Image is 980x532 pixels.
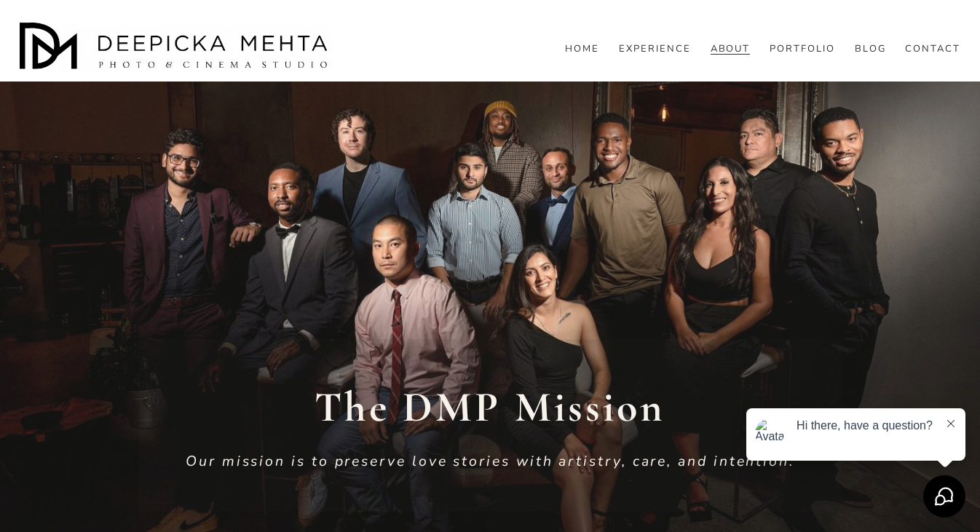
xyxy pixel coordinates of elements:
em: Our mission is to preserve love stories with artistry, care, and intention. [186,451,794,471]
a: CONTACT [905,43,960,56]
a: ABOUT [711,43,751,56]
a: folder dropdown [855,43,886,56]
strong: The DMP Mission [315,381,665,433]
a: HOME [565,43,599,56]
a: PORTFOLIO [770,43,835,56]
span: BLOG [855,44,886,55]
img: Austin Wedding Photographer - Deepicka Mehta Photography &amp; Cinematography [20,23,333,74]
a: EXPERIENCE [619,43,691,56]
